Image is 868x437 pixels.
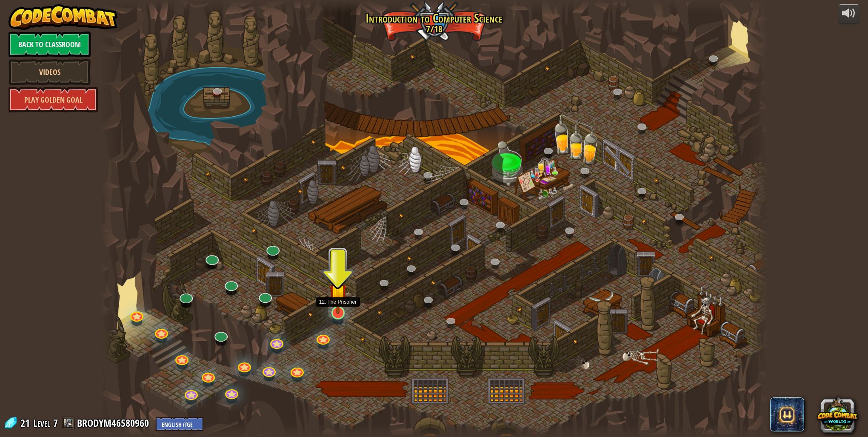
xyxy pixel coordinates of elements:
[9,59,91,85] a: Videos
[53,416,58,430] span: 7
[838,4,859,24] button: Adjust volume
[9,32,91,57] a: Back to Classroom
[9,87,98,112] a: Play Golden Goal
[33,416,50,430] span: Level
[77,416,151,430] a: BRODYM46580960
[9,4,117,30] img: CodeCombat - Learn how to code by playing a game
[329,272,347,314] img: level-banner-started.png
[20,416,32,430] span: 21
